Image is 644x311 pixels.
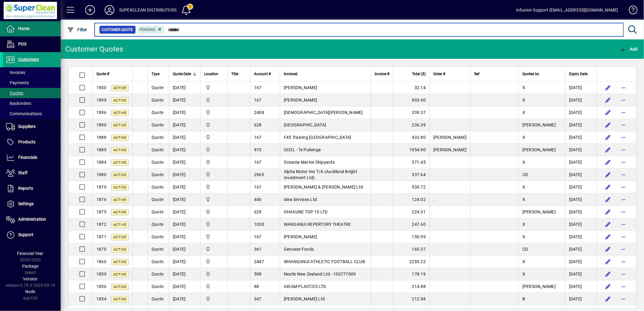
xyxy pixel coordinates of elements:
span: Superclean Distributors [204,271,224,277]
td: [DATE] [565,119,597,131]
span: 167 [254,160,262,165]
button: Edit [603,282,613,291]
span: Order # [433,71,445,77]
a: Support [3,227,61,242]
span: [DEMOGRAPHIC_DATA][PERSON_NAME] [284,110,363,115]
mat-chip: Pending Status: Pending [137,26,165,34]
button: Edit [603,195,613,204]
span: 1876 [96,197,106,202]
span: X [522,160,525,165]
td: [DATE] [169,193,200,206]
div: Customer Quotes [65,44,123,54]
span: . [433,272,434,276]
span: [PERSON_NAME] [284,85,317,90]
span: Superclean Distributors [204,184,224,190]
td: [DATE] [169,131,200,144]
span: 2447 [254,259,264,264]
span: [PERSON_NAME] [284,98,317,102]
span: Active [113,123,126,127]
td: [DATE] [169,218,200,231]
span: Quote [152,209,163,214]
span: Quotes [6,91,23,95]
span: 1896 [96,110,106,115]
span: Superclean Distributors [204,146,224,153]
span: 1866 [96,259,106,264]
td: [DATE] [565,156,597,169]
span: . [433,197,434,202]
div: Title [231,71,247,77]
a: POS [3,37,61,52]
a: Suppliers [3,119,61,134]
span: Superclean Distributors [204,246,224,252]
span: [PERSON_NAME] [433,135,467,140]
span: AXIAM PLASTICS LTD [284,284,326,289]
span: Active [113,86,126,90]
span: Alpha Motor Inn T/A (Auckland Bright Investment Ltd) [284,169,357,180]
span: 167 [254,135,262,140]
span: Quote [152,296,163,301]
td: 337.64 [393,169,429,181]
td: [DATE] [169,293,200,305]
span: Settings [18,201,34,206]
span: 1856 [96,284,106,289]
span: [PERSON_NAME] [522,122,556,127]
span: [PERSON_NAME] Ltd [284,296,325,301]
span: Quote [152,85,163,90]
td: 32.14 [393,82,429,94]
span: 1872 [96,222,106,227]
span: 1884 [96,160,106,165]
button: Edit [603,257,613,266]
div: Infusion Support [EMAIL_ADDRESS][DOMAIN_NAME] [516,5,618,15]
span: Backorders [6,101,31,106]
div: Invoiced [284,71,367,77]
td: [DATE] [565,82,597,94]
span: 167 [254,85,262,90]
span: Superclean Distributors [204,209,224,215]
td: [DATE] [565,268,597,280]
span: 1854 [96,296,106,301]
span: 1899 [96,98,106,102]
td: 160.37 [393,243,429,256]
span: 1871 [96,234,106,239]
td: 1954.90 [393,144,429,156]
span: Customers [18,57,39,62]
span: Quote [152,222,163,227]
a: Communications [3,109,61,119]
span: Superclean Distributors [204,97,224,103]
span: Products [18,139,35,144]
span: Quote [152,197,163,202]
span: Active [113,260,126,264]
td: [DATE] [565,193,597,206]
div: SUPERCLEAN DISTRIBUTORS [119,5,176,15]
button: More options [619,170,629,179]
td: [DATE] [169,280,200,293]
span: Active [113,297,126,301]
span: Superclean Distributors [204,296,224,302]
a: Settings [3,196,61,212]
div: Ref [474,71,515,77]
a: Administration [3,212,61,227]
button: Filter [65,24,89,35]
span: Invoices [6,70,25,75]
td: 432.80 [393,131,429,144]
button: Add [618,44,639,55]
span: Active [113,285,126,289]
td: [DATE] [169,243,200,256]
span: Suppliers [18,124,35,129]
div: Location [204,71,224,77]
span: Active [113,210,126,214]
td: [DATE] [565,243,597,256]
span: CD [522,172,528,177]
span: OHAKUNE TOP 10 LTD [284,209,328,214]
span: 167 [254,234,262,239]
span: Node [25,289,35,294]
td: [DATE] [169,231,200,243]
span: Active [113,223,126,227]
span: Active [113,248,126,252]
button: More options [619,294,629,304]
span: B [522,296,525,301]
span: 1879 [96,185,106,189]
button: More options [619,120,629,130]
button: More options [619,269,629,279]
div: Order # [433,71,467,77]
